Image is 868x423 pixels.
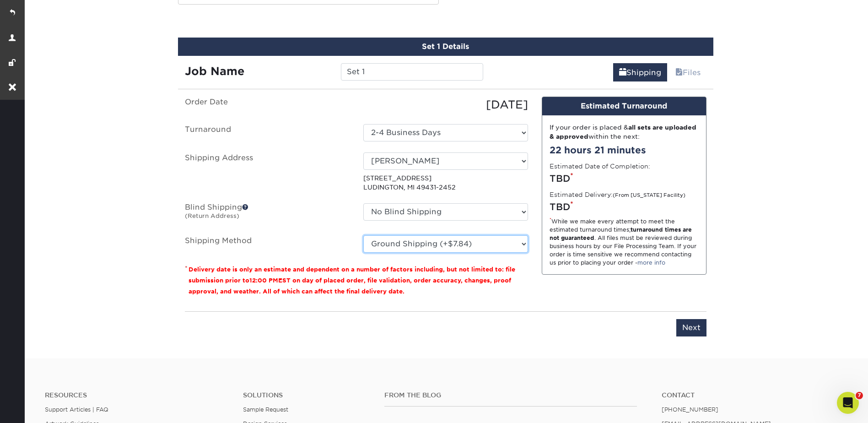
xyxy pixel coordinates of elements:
label: Shipping Method [178,235,356,253]
small: Delivery date is only an estimate and dependent on a number of factors including, but not limited... [189,266,515,295]
a: more info [637,259,665,266]
div: If your order is placed & within the next: [550,123,699,141]
div: [DATE] [356,97,535,113]
span: 12:00 PM [249,277,278,284]
label: Estimated Delivery: [550,190,685,199]
a: [PHONE_NUMBER] [662,406,718,413]
span: 7 [856,392,863,399]
div: Set 1 Details [178,38,713,56]
strong: Job Name [185,65,244,78]
a: Sample Request [243,406,288,413]
h4: Resources [45,391,229,399]
a: Shipping [613,63,667,81]
label: Turnaround [178,124,356,141]
span: shipping [619,68,626,77]
label: Shipping Address [178,152,356,192]
small: (Return Address) [185,212,239,219]
p: [STREET_ADDRESS] LUDINGTON, MI 49431-2452 [363,174,528,192]
a: Files [669,63,706,81]
h4: Solutions [243,391,371,399]
div: TBD [550,200,699,214]
small: (From [US_STATE] Facility) [613,192,685,198]
strong: turnaround times are not guaranteed [550,226,692,241]
label: Order Date [178,97,356,113]
div: Estimated Turnaround [542,97,706,115]
span: files [675,68,683,77]
input: Enter a job name [341,63,483,81]
h4: From the Blog [384,391,637,399]
label: Estimated Date of Completion: [550,162,650,171]
a: Contact [662,391,846,399]
div: TBD [550,172,699,185]
div: While we make every attempt to meet the estimated turnaround times; . All files must be reviewed ... [550,217,699,267]
input: Next [676,319,706,336]
iframe: Intercom live chat [837,392,859,414]
label: Blind Shipping [178,203,356,224]
div: 22 hours 21 minutes [550,143,699,157]
a: Support Articles | FAQ [45,406,108,413]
